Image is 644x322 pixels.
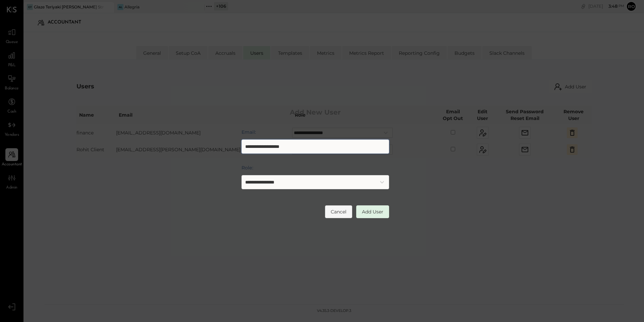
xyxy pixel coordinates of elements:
h2: Add New User [241,104,389,121]
div: Add User Modal [231,94,399,228]
button: Add User [356,205,389,218]
button: Cancel [325,205,352,218]
label: Email: [241,129,389,135]
label: Role: [241,164,389,171]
